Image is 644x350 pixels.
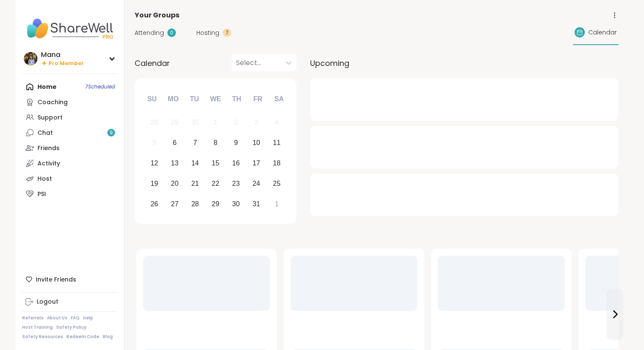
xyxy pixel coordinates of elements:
[186,114,204,132] div: Not available Tuesday, September 30th, 2025
[247,114,265,132] div: Not available Friday, October 3rd, 2025
[24,52,37,65] img: Mana
[232,198,240,210] div: 30
[186,154,204,173] div: Choose Tuesday, October 14th, 2025
[253,157,260,169] div: 17
[145,154,164,173] div: Choose Sunday, October 12th, 2025
[22,324,53,330] a: Host Training
[186,195,204,213] div: Choose Tuesday, October 28th, 2025
[152,137,156,148] div: 5
[166,134,184,152] div: Choose Monday, October 6th, 2025
[49,60,84,67] span: Pro Member
[56,324,86,330] a: Safety Policy
[150,157,158,169] div: 12
[227,154,245,173] div: Choose Thursday, October 16th, 2025
[273,157,281,169] div: 18
[103,334,113,340] a: Blog
[22,140,117,156] a: Friends
[37,144,60,153] div: Friends
[247,154,265,173] div: Choose Friday, October 17th, 2025
[234,137,238,148] div: 9
[212,157,219,169] div: 15
[253,137,260,148] div: 10
[253,198,260,210] div: 31
[171,157,178,169] div: 13
[83,315,93,321] a: Help
[206,90,225,108] div: We
[247,174,265,193] div: Choose Friday, October 24th, 2025
[71,315,80,321] a: FAQ
[234,117,238,128] div: 2
[227,134,245,152] div: Choose Thursday, October 9th, 2025
[212,198,219,210] div: 29
[267,195,286,213] div: Choose Saturday, November 1st, 2025
[22,14,117,43] img: ShareWell Nav Logo
[145,114,164,132] div: Not available Sunday, September 28th, 2025
[196,28,219,37] span: Hosting
[193,137,197,148] div: 7
[37,114,63,122] div: Support
[22,125,117,140] a: Chat9
[267,154,286,173] div: Choose Saturday, October 18th, 2025
[135,10,179,20] span: Your Groups
[37,175,52,183] div: Host
[191,157,199,169] div: 14
[150,198,158,210] div: 26
[171,178,178,189] div: 20
[275,117,279,128] div: 4
[37,98,68,107] div: Coaching
[143,90,161,108] div: Su
[247,195,265,213] div: Choose Friday, October 31st, 2025
[166,114,184,132] div: Not available Monday, September 29th, 2025
[267,174,286,193] div: Choose Saturday, October 25th, 2025
[166,174,184,193] div: Choose Monday, October 20th, 2025
[22,94,117,110] a: Coaching
[227,90,246,108] div: Th
[37,129,53,137] div: Chat
[37,190,46,199] div: PSI
[185,90,204,108] div: Tu
[41,50,84,60] div: Mana
[207,174,225,193] div: Choose Wednesday, October 22nd, 2025
[588,28,617,37] span: Calendar
[270,90,288,108] div: Sa
[171,198,178,210] div: 27
[164,90,182,108] div: Mo
[267,114,286,132] div: Not available Saturday, October 4th, 2025
[150,178,158,189] div: 19
[186,134,204,152] div: Choose Tuesday, October 7th, 2025
[167,28,176,37] div: 0
[223,28,231,37] div: 7
[207,134,225,152] div: Choose Wednesday, October 8th, 2025
[232,178,240,189] div: 23
[22,294,117,310] a: Logout
[166,195,184,213] div: Choose Monday, October 27th, 2025
[248,90,267,108] div: Fr
[273,178,281,189] div: 25
[186,174,204,193] div: Choose Tuesday, October 21st, 2025
[207,195,225,213] div: Choose Wednesday, October 29th, 2025
[310,57,349,69] span: Upcoming
[66,334,99,340] a: Redeem Code
[191,117,199,128] div: 30
[212,178,219,189] div: 22
[22,171,117,186] a: Host
[191,178,199,189] div: 21
[214,137,218,148] div: 8
[22,315,43,321] a: Referrals
[254,117,258,128] div: 3
[273,137,281,148] div: 11
[232,157,240,169] div: 16
[109,129,113,137] span: 9
[275,198,279,210] div: 1
[22,156,117,171] a: Activity
[144,112,287,214] div: month 2025-10
[166,154,184,173] div: Choose Monday, October 13th, 2025
[150,117,158,128] div: 28
[135,57,170,69] span: Calendar
[227,174,245,193] div: Choose Thursday, October 23rd, 2025
[267,134,286,152] div: Choose Saturday, October 11th, 2025
[22,334,63,340] a: Safety Resources
[227,195,245,213] div: Choose Thursday, October 30th, 2025
[37,159,60,168] div: Activity
[135,28,164,37] span: Attending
